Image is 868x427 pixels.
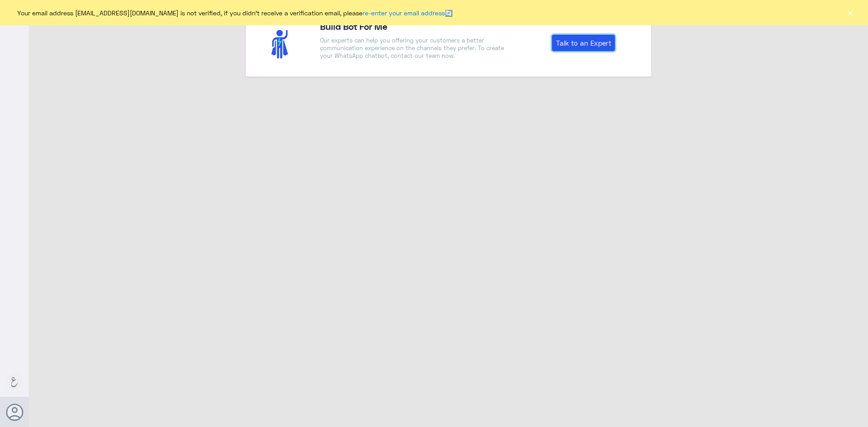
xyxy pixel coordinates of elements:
[552,35,615,51] a: Talk to an Expert
[17,8,453,18] span: Your email address [EMAIL_ADDRESS][DOMAIN_NAME] is not verified, if you didn't receive a verifica...
[320,19,509,33] h4: Build Bot For Me
[6,404,23,421] button: Avatar
[845,8,854,17] button: ×
[363,9,445,17] a: re-enter your email address
[320,37,509,60] p: Our experts can help you offering your customers a better communication experience on the channel...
